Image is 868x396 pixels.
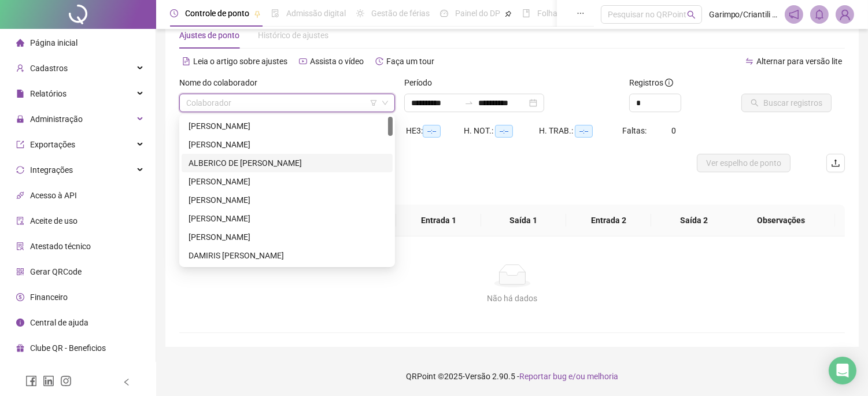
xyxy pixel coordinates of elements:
[370,99,377,106] span: filter
[727,205,835,236] th: Observações
[30,114,83,124] span: Administração
[537,9,611,18] span: Folha de pagamento
[404,76,439,89] label: Período
[396,205,481,236] th: Entrada 1
[671,126,676,135] span: 0
[286,9,346,18] span: Admissão digital
[189,120,386,132] div: [PERSON_NAME]
[16,166,24,174] span: sync
[577,9,585,17] span: ellipsis
[30,64,68,73] span: Cadastros
[182,135,393,154] div: ADRIANA NASCIMENTO DA SILVA
[814,9,825,20] span: bell
[182,209,393,228] div: BIANCA D ARC GONCALVES CARDOSO
[495,125,513,138] span: --:--
[829,357,856,384] div: Open Intercom Messenger
[60,375,72,387] span: instagram
[566,205,651,236] th: Entrada 2
[464,98,474,108] span: to
[182,57,190,65] span: file-text
[481,205,566,236] th: Saída 1
[741,94,832,112] button: Buscar registros
[465,372,490,381] span: Versão
[16,90,24,98] span: file
[189,157,386,169] div: ALBERICO DE [PERSON_NAME]
[310,57,364,66] span: Assista o vídeo
[16,39,24,47] span: home
[522,9,530,17] span: book
[182,172,393,191] div: ALESSANDRA MARA OLIVEIRA SANTANA
[182,246,393,265] div: DAMIRIS NATACHA PINHEIRO
[356,9,364,17] span: sun
[182,117,393,135] div: ADRIANA ELISABETE DE CAMARGO ALMEIDA
[709,8,778,21] span: Garimpo/Criantili - O GARIMPO
[440,9,448,17] span: dashboard
[189,138,386,151] div: [PERSON_NAME]
[189,194,386,206] div: [PERSON_NAME]
[271,9,279,17] span: file-done
[182,191,393,209] div: ALTEMAR FERNANDES ALVES
[185,9,249,18] span: Controle de ponto
[539,124,622,138] div: H. TRAB.:
[455,9,500,18] span: Painel do DP
[16,64,24,72] span: user-add
[386,57,434,66] span: Faça um tour
[836,6,854,23] img: 2226
[575,125,593,138] span: --:--
[30,242,91,251] span: Atestado técnico
[622,126,648,135] span: Faltas:
[30,267,82,276] span: Gerar QRCode
[406,124,464,138] div: HE 3:
[789,9,799,20] span: notification
[736,214,826,227] span: Observações
[375,57,383,65] span: history
[16,293,24,301] span: dollar
[182,154,393,172] div: ALBERICO DE JESUS GOUVEIA COELHO JUNIOR
[629,76,673,89] span: Registros
[16,268,24,276] span: qrcode
[464,98,474,108] span: swap-right
[519,372,618,381] span: Reportar bug e/ou melhoria
[16,319,24,327] span: info-circle
[30,140,75,149] span: Exportações
[30,343,106,353] span: Clube QR - Beneficios
[697,154,791,172] button: Ver espelho de ponto
[371,9,430,18] span: Gestão de férias
[382,99,389,106] span: down
[170,9,178,17] span: clock-circle
[831,158,840,168] span: upload
[505,10,512,17] span: pushpin
[16,217,24,225] span: audit
[299,57,307,65] span: youtube
[43,375,54,387] span: linkedin
[651,205,736,236] th: Saída 2
[745,57,754,65] span: swap
[25,375,37,387] span: facebook
[687,10,696,19] span: search
[756,57,842,66] span: Alternar para versão lite
[16,344,24,352] span: gift
[16,191,24,199] span: api
[193,57,287,66] span: Leia o artigo sobre ajustes
[193,292,831,305] div: Não há dados
[30,191,77,200] span: Acesso à API
[464,124,539,138] div: H. NOT.:
[182,228,393,246] div: CLAUDIO DA ROSA ABREU
[30,318,88,327] span: Central de ajuda
[189,212,386,225] div: [PERSON_NAME]
[16,115,24,123] span: lock
[30,293,68,302] span: Financeiro
[258,31,328,40] span: Histórico de ajustes
[30,165,73,175] span: Integrações
[30,216,77,225] span: Aceite de uso
[16,140,24,149] span: export
[189,249,386,262] div: DAMIRIS [PERSON_NAME]
[423,125,441,138] span: --:--
[30,38,77,47] span: Página inicial
[179,76,265,89] label: Nome do colaborador
[665,79,673,87] span: info-circle
[189,231,386,243] div: [PERSON_NAME]
[30,89,67,98] span: Relatórios
[254,10,261,17] span: pushpin
[16,242,24,250] span: solution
